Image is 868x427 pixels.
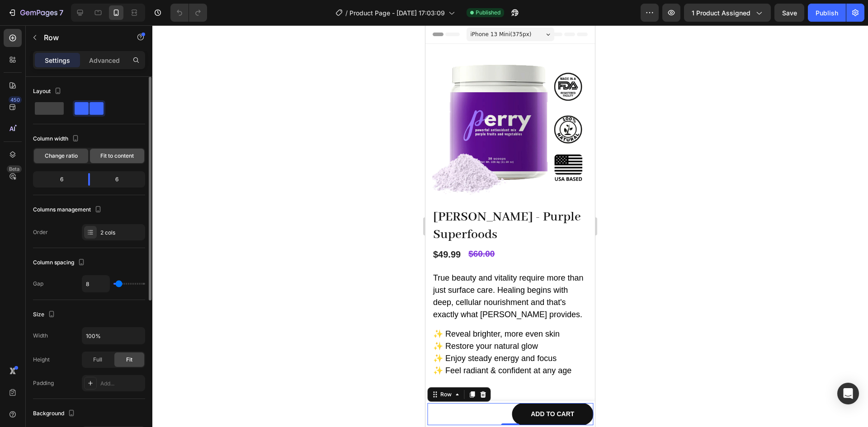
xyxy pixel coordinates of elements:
div: Add... [100,380,143,388]
input: Auto [82,276,109,292]
div: 6 [97,173,143,186]
div: Undo/Redo [170,4,207,22]
span: Change ratio [45,152,78,160]
p: Row [44,32,121,43]
span: Published [476,9,500,17]
span: 1 product assigned [692,8,750,18]
button: Publish [808,4,846,22]
div: Publish [816,8,838,18]
div: Gap [33,280,43,288]
div: 6 [35,173,81,186]
div: Size [33,309,57,321]
span: / [345,8,348,18]
span: Fit to content [100,152,134,160]
div: Height [33,356,50,364]
div: Padding [33,379,54,387]
p: Advanced [89,56,120,65]
iframe: Design area [425,25,595,427]
div: Column width [33,133,81,145]
span: Save [782,9,797,17]
button: 7 [4,4,67,22]
div: Open Intercom Messenger [837,383,859,404]
div: Width [33,332,48,340]
input: Auto [82,328,145,344]
div: Beta [7,165,22,173]
span: Full [93,356,102,364]
button: 1 product assigned [684,4,771,22]
button: Save [774,4,804,22]
div: 2 cols [100,229,143,237]
div: Order [33,228,48,236]
div: Column spacing [33,257,87,269]
p: Settings [45,56,70,65]
div: Background [33,408,77,420]
div: 450 [9,96,22,103]
span: Product Page - [DATE] 17:03:09 [349,8,445,18]
div: Layout [33,85,63,98]
p: 7 [59,7,63,18]
span: Fit [126,356,132,364]
div: Columns management [33,204,104,216]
